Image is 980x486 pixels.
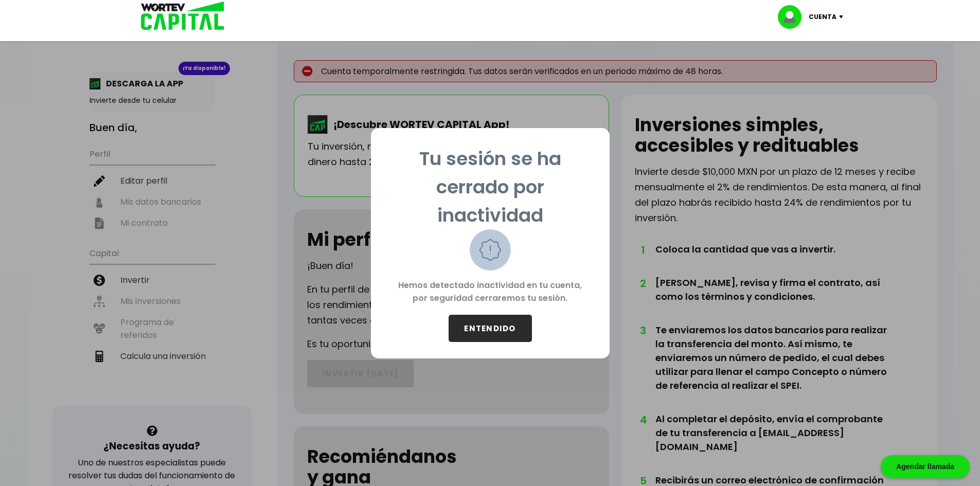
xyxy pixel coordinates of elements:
div: Agendar llamada [881,455,970,478]
img: icon-down [836,15,850,19]
button: ENTENDIDO [449,315,532,342]
img: profile-image [778,5,809,29]
p: Hemos detectado inactividad en tu cuenta, por seguridad cerraremos tu sesión. [387,271,593,315]
p: Tu sesión se ha cerrado por inactividad [387,145,593,229]
img: warning [470,229,511,271]
p: Cuenta [809,9,836,25]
